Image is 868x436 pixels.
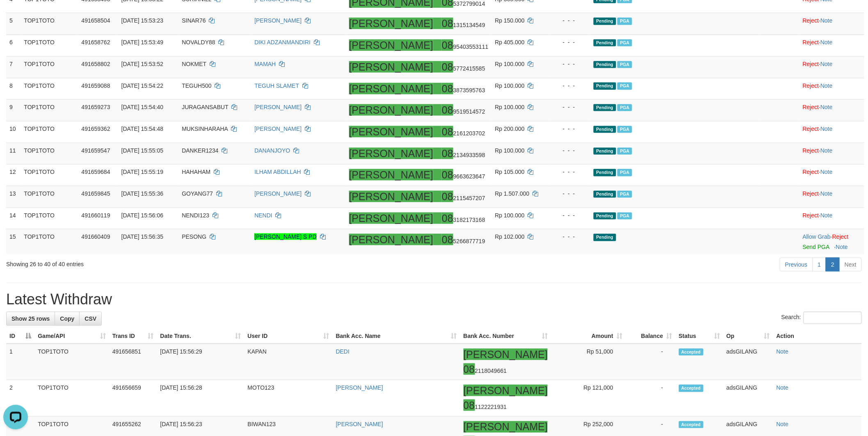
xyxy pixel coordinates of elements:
[349,234,434,245] ah_el_jm_1756146672679: [PERSON_NAME]
[81,61,110,67] span: 491658802
[81,39,110,46] span: 491658762
[254,212,272,219] a: NENDI
[617,212,632,219] span: Marked by adsdarwis
[773,329,862,344] th: Action
[442,191,453,202] ah_el_jm_1756146672679: 08
[442,173,485,180] span: Copy 089663623647 to clipboard
[495,61,525,67] span: Rp 100.000
[6,35,21,57] td: 6
[552,146,587,155] div: - - -
[254,147,290,154] a: DANANJOYO
[552,103,587,111] div: - - -
[442,130,485,137] span: Copy 082161203702 to clipboard
[442,238,485,244] span: Copy 085266877719 to clipboard
[349,61,434,73] ah_el_jm_1756146672679: [PERSON_NAME]
[121,82,163,89] span: [DATE] 15:54:22
[495,212,525,219] span: Rp 100.000
[495,82,525,89] span: Rp 100.000
[799,78,864,100] td: ·
[121,169,163,175] span: [DATE] 15:55:19
[81,147,110,154] span: 491659547
[617,104,632,111] span: Marked by adsGILANG
[594,39,616,46] span: Pending
[464,349,548,360] ah_el_jm_1756146672679: [PERSON_NAME]
[803,126,819,132] a: Reject
[109,380,157,416] td: 491656659
[157,380,244,416] td: [DATE] 15:56:28
[803,82,819,89] a: Reject
[820,39,833,46] a: Note
[85,315,96,322] span: CSV
[442,195,485,201] span: Copy 082115457207 to clipboard
[157,344,244,380] td: [DATE] 15:56:29
[464,421,548,433] ah_el_jm_1756146672679: [PERSON_NAME]
[594,61,616,68] span: Pending
[182,147,219,154] span: DANKER1234
[617,82,632,89] span: Marked by adsdarwis
[6,13,21,35] td: 5
[442,212,453,224] ah_el_jm_1756146672679: 08
[460,329,551,344] th: Bank Acc. Number: activate to sort column ascending
[552,233,587,241] div: - - -
[442,104,453,116] ah_el_jm_1756146672679: 08
[109,344,157,380] td: 491656851
[464,363,475,375] ah_el_jm_1756146672679: 08
[81,190,110,197] span: 491659845
[820,147,833,154] a: Note
[182,126,228,132] span: MUKSINHARAHA
[820,126,833,132] a: Note
[803,244,829,250] a: Send PGA
[244,344,333,380] td: KAPAN
[349,126,434,137] ah_el_jm_1756146672679: [PERSON_NAME]
[60,315,74,322] span: Copy
[442,152,485,158] span: Copy 082134933598 to clipboard
[803,233,832,240] span: ·
[121,147,163,154] span: [DATE] 15:55:05
[820,17,833,24] a: Note
[803,233,831,240] a: Allow Grab
[442,87,485,94] span: Copy 083873595763 to clipboard
[820,212,833,219] a: Note
[442,0,485,7] span: Copy 085372799014 to clipboard
[55,312,80,326] a: Copy
[495,233,525,240] span: Rp 102.000
[617,126,632,133] span: Marked by adsGILANG
[442,148,453,159] ah_el_jm_1756146672679: 08
[254,169,301,175] a: ILHAM ABDILLAH
[813,258,827,272] a: 1
[820,104,833,110] a: Note
[552,16,587,25] div: - - -
[349,169,434,180] ah_el_jm_1756146672679: [PERSON_NAME]
[121,17,163,24] span: [DATE] 15:53:23
[254,104,302,110] a: [PERSON_NAME]
[6,143,21,164] td: 11
[349,83,434,94] ah_el_jm_1756146672679: [PERSON_NAME]
[121,233,163,240] span: [DATE] 15:56:35
[799,208,864,229] td: ·
[552,168,587,176] div: - - -
[799,186,864,208] td: ·
[799,164,864,186] td: ·
[617,61,632,68] span: Marked by adsGILANG
[34,344,109,380] td: TOP1TOTO
[495,126,525,132] span: Rp 200.000
[617,191,632,198] span: Marked by adsdarwis
[121,212,163,219] span: [DATE] 15:56:06
[495,39,525,46] span: Rp 405.000
[182,104,228,110] span: JURAGANSABUT
[594,169,616,176] span: Pending
[832,233,849,240] a: Reject
[21,35,78,57] td: TOP1TOTO
[81,233,110,240] span: 491660409
[464,385,548,396] ah_el_jm_1756146672679: [PERSON_NAME]
[81,169,110,175] span: 491659684
[349,212,434,224] ah_el_jm_1756146672679: [PERSON_NAME]
[6,121,21,143] td: 10
[21,13,78,35] td: TOP1TOTO
[464,368,507,374] span: Copy 082118049661 to clipboard
[551,344,626,380] td: Rp 51,000
[6,291,862,308] h1: Latest Withdraw
[442,22,485,28] span: Copy 081315134549 to clipboard
[777,421,789,427] a: Note
[182,233,206,240] span: PESONG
